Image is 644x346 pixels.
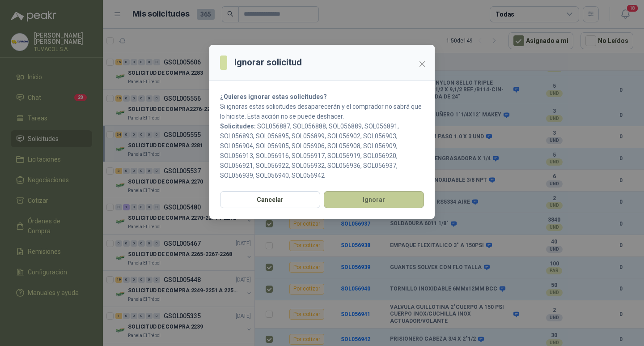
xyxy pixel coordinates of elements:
[220,121,424,180] p: SOL056887, SOL056888, SOL056889, SOL056891, SOL056893, SOL056895, SOL056899, SOL056902, SOL056903...
[220,102,424,121] p: Si ignoras estas solicitudes desaparecerán y el comprador no sabrá que lo hiciste. Esta acción no...
[220,93,327,100] strong: ¿Quieres ignorar estas solicitudes?
[220,191,320,208] button: Cancelar
[220,123,256,130] b: Solicitudes:
[415,57,429,71] button: Close
[234,56,302,69] h3: Ignorar solicitud
[419,60,426,68] span: close
[324,191,424,208] button: Ignorar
